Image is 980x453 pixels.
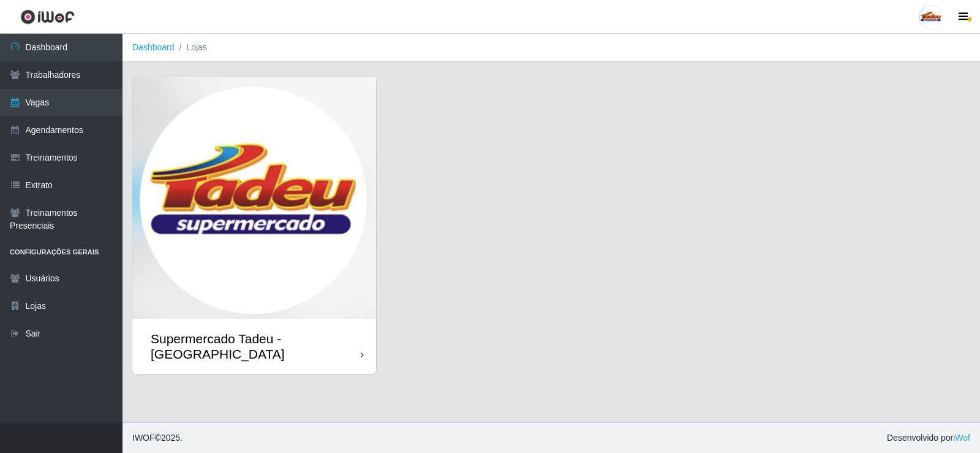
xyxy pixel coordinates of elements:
[20,9,75,25] img: CoreUI Logo
[132,433,155,443] span: IWOF
[953,433,970,443] a: iWof
[123,34,980,62] nav: breadcrumb
[887,432,970,444] span: Desenvolvido por
[132,432,183,444] span: © 2025 .
[132,42,175,52] a: Dashboard
[175,41,207,54] li: Lojas
[132,77,376,319] img: cardImg
[132,77,376,374] a: Supermercado Tadeu - [GEOGRAPHIC_DATA]
[151,331,361,362] div: Supermercado Tadeu - [GEOGRAPHIC_DATA]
